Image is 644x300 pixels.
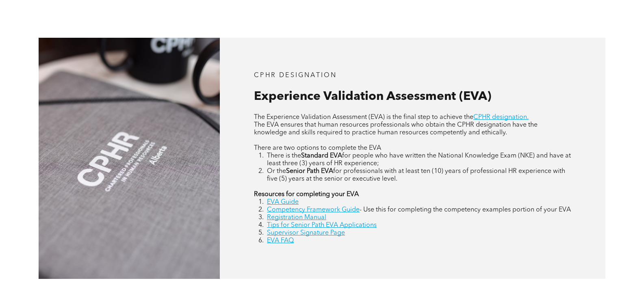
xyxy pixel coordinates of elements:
a: Tips for Senior Path EVA Applications [267,222,377,229]
span: for people who have written the National Knowledge Exam (NKE) and have at least three (3) years o... [267,153,571,167]
strong: Senior Path EVA [286,168,333,175]
strong: Standard EVA [301,153,342,159]
span: Experience Validation Assessment (EVA) [254,91,491,103]
span: There is the [267,153,301,159]
span: The EVA ensures that human resources professionals who obtain the CPHR designation have the knowl... [254,122,538,136]
span: CPHR DESIGNATION [254,72,337,79]
span: Or the [267,168,286,175]
a: CPHR designation. [473,114,529,121]
span: - Use this for completing the competency examples portion of your EVA [360,207,571,213]
strong: Resources for completing your EVA [254,191,359,198]
span: The Experience Validation Assessment (EVA) is the final step to achieve the [254,114,473,121]
a: Registration Manual [267,214,326,221]
span: for professionals with at least ten (10) years of professional HR experience with five (5) years ... [267,168,565,182]
a: EVA FAQ [267,237,294,244]
a: EVA Guide [267,199,299,205]
a: Competency Framework Guide [267,207,360,213]
span: There are two options to complete the EVA [254,145,381,151]
a: Supervisor Signature Page [267,230,345,236]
